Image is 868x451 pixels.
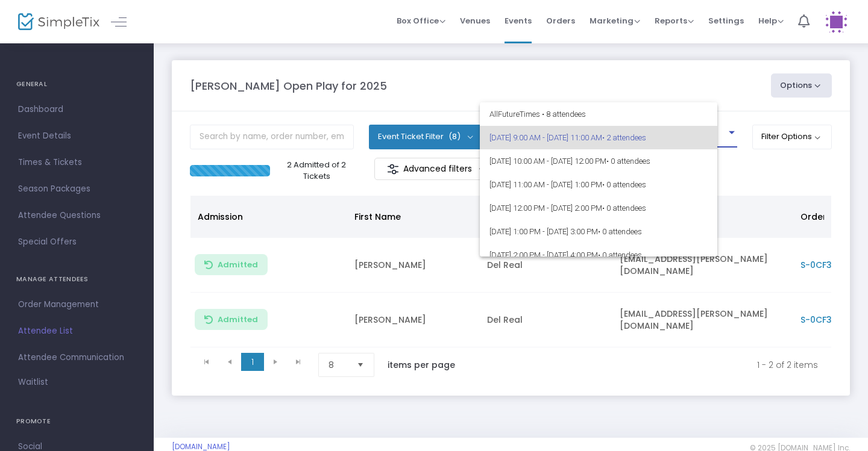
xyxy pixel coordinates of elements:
span: [DATE] 12:00 PM - [DATE] 2:00 PM [489,196,708,220]
span: • 0 attendees [602,180,646,189]
span: • 0 attendees [606,157,650,166]
span: [DATE] 11:00 AM - [DATE] 1:00 PM [489,173,708,196]
span: • 0 attendees [598,250,642,260]
span: • 0 attendees [602,204,646,213]
span: [DATE] 1:00 PM - [DATE] 3:00 PM [489,220,708,243]
span: • 2 attendees [602,133,646,142]
span: • 0 attendees [598,227,642,236]
span: All Future Times • 8 attendees [489,102,708,126]
span: [DATE] 9:00 AM - [DATE] 11:00 AM [489,126,708,149]
span: [DATE] 10:00 AM - [DATE] 12:00 PM [489,149,708,173]
span: [DATE] 2:00 PM - [DATE] 4:00 PM [489,243,708,267]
